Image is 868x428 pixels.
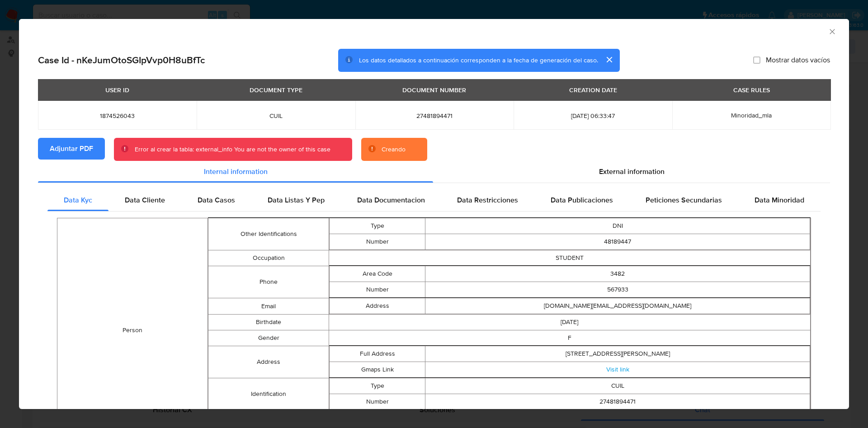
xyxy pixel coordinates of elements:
[457,195,518,205] span: Data Restricciones
[100,82,135,98] div: USER ID
[198,195,235,205] span: Data Casos
[38,138,105,160] button: Adjuntar PDF
[50,139,93,159] span: Adjuntar PDF
[49,112,186,120] span: 1874526043
[329,346,425,362] td: Full Address
[19,19,849,409] div: closure-recommendation-modal
[382,145,406,154] div: Creando
[38,54,205,66] h2: Case Id - nKeJumOtoSGIpVvp0H8uBfTc
[598,49,620,71] button: cerrar
[329,234,425,250] td: Number
[828,27,836,35] button: Cerrar ventana
[208,378,329,410] td: Identification
[425,378,810,394] td: CUIL
[208,250,329,266] td: Occupation
[731,111,772,120] span: Minoridad_mla
[755,195,804,205] span: Data Minoridad
[208,298,329,315] td: Email
[728,82,775,98] div: CASE RULES
[753,56,760,64] input: Mostrar datos vacíos
[208,330,329,346] td: Gender
[38,161,830,183] div: Detailed info
[329,394,425,410] td: Number
[208,218,329,250] td: Other Identifications
[329,330,810,346] td: F
[329,282,425,298] td: Number
[208,266,329,298] td: Phone
[208,315,329,330] td: Birthdate
[366,112,503,120] span: 27481894471
[359,56,598,65] span: Los datos detallados a continuación corresponden a la fecha de generación del caso.
[47,189,821,211] div: Detailed internal info
[551,195,613,205] span: Data Publicaciones
[329,218,425,234] td: Type
[329,266,425,282] td: Area Code
[524,112,661,120] span: [DATE] 06:33:47
[135,145,330,154] div: Error al crear la tabla: external_info You are not the owner of this case
[329,298,425,314] td: Address
[606,365,629,374] a: Visit link
[425,346,810,362] td: [STREET_ADDRESS][PERSON_NAME]
[425,394,810,410] td: 27481894471
[425,234,810,250] td: 48189447
[244,82,308,98] div: DOCUMENT TYPE
[425,282,810,298] td: 567933
[564,82,623,98] div: CREATION DATE
[425,266,810,282] td: 3482
[397,82,472,98] div: DOCUMENT NUMBER
[329,315,810,330] td: [DATE]
[329,362,425,378] td: Gmaps Link
[329,250,810,266] td: STUDENT
[208,346,329,378] td: Address
[125,195,165,205] span: Data Cliente
[357,195,425,205] span: Data Documentacion
[646,195,722,205] span: Peticiones Secundarias
[208,112,344,120] span: CUIL
[64,195,92,205] span: Data Kyc
[425,218,810,234] td: DNI
[425,298,810,314] td: [DOMAIN_NAME][EMAIL_ADDRESS][DOMAIN_NAME]
[204,166,268,177] span: Internal information
[268,195,325,205] span: Data Listas Y Pep
[599,166,665,177] span: External information
[329,378,425,394] td: Type
[766,56,830,65] span: Mostrar datos vacíos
